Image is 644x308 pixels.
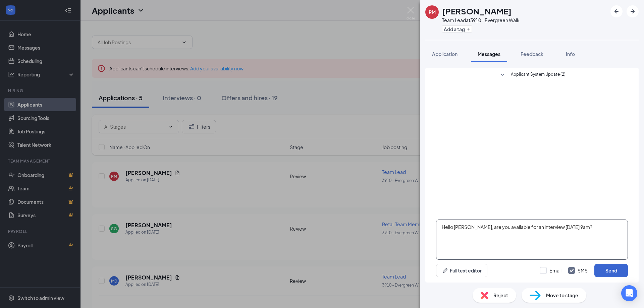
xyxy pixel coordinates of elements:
[498,71,566,79] button: SmallChevronDownApplicant System Update (2)
[627,5,639,17] button: ArrowRight
[594,264,628,277] button: Send
[436,264,487,277] button: Full text editorPen
[521,51,543,57] span: Feedback
[478,51,500,57] span: Messages
[566,51,575,57] span: Info
[442,267,448,274] svg: Pen
[442,25,472,33] button: PlusAdd a tag
[429,9,436,15] div: RM
[442,17,520,23] div: Team Lead at 3910 - Evergreen Walk
[493,292,508,299] span: Reject
[621,285,637,301] div: Open Intercom Messenger
[442,5,512,17] h1: [PERSON_NAME]
[466,27,470,31] svg: Plus
[612,7,621,15] svg: ArrowLeftNew
[629,7,637,15] svg: ArrowRight
[432,51,458,57] span: Application
[498,71,506,79] svg: SmallChevronDown
[546,292,578,299] span: Move to stage
[436,220,628,260] textarea: Hello [PERSON_NAME], are you available for an interview [DATE] 9am?
[511,71,566,79] span: Applicant System Update (2)
[610,5,623,17] button: ArrowLeftNew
